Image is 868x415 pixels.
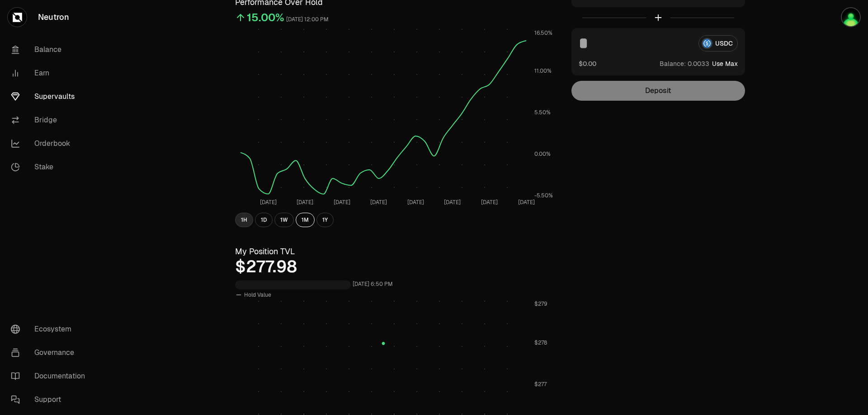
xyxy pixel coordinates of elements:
a: Earn [4,61,98,85]
div: $277.98 [235,258,553,276]
a: Stake [4,155,98,179]
button: Use Max [712,59,738,68]
span: Balance: [660,59,686,68]
button: 1H [235,213,253,227]
tspan: [DATE] [518,199,535,206]
a: Ecosystem [4,317,98,341]
button: 1W [274,213,294,227]
tspan: [DATE] [407,199,424,206]
button: 1M [296,213,315,227]
tspan: 5.50% [534,109,551,116]
a: Documentation [4,364,98,388]
tspan: 0.00% [534,150,551,158]
img: gatekeeper [841,7,861,27]
tspan: 11.00% [534,67,552,75]
button: 1Y [316,213,334,227]
button: $0.00 [579,59,596,68]
a: Supervaults [4,85,98,108]
div: 15.00% [247,10,284,25]
tspan: $277 [534,381,547,388]
button: 1D [255,213,273,227]
tspan: $278 [534,339,547,346]
a: Support [4,388,98,411]
a: Governance [4,341,98,364]
tspan: $279 [534,300,547,308]
div: [DATE] 6:50 PM [353,279,393,289]
a: Bridge [4,108,98,132]
h3: My Position TVL [235,245,553,258]
a: Orderbook [4,132,98,155]
div: [DATE] 12:00 PM [286,14,329,25]
tspan: [DATE] [370,199,387,206]
tspan: -5.50% [534,192,553,199]
span: Hold Value [244,291,271,298]
tspan: [DATE] [444,199,461,206]
a: Balance [4,38,98,61]
tspan: [DATE] [334,199,350,206]
tspan: [DATE] [297,199,313,206]
tspan: [DATE] [260,199,277,206]
tspan: 16.50% [534,29,552,37]
tspan: [DATE] [481,199,498,206]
